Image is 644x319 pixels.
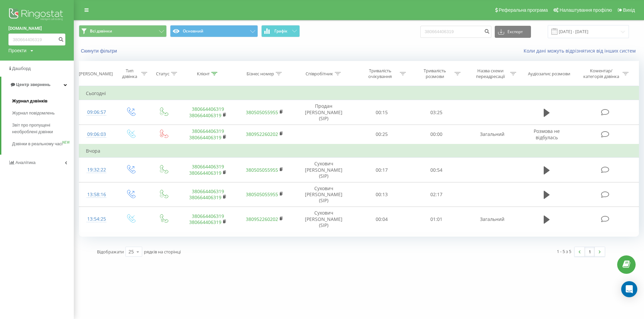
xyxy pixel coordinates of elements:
[8,7,65,23] img: Ringostat logo
[192,213,224,219] a: 380664406319
[156,71,169,77] div: Статус
[12,119,74,138] a: Звіт про пропущені необроблені дзвінки
[621,281,637,297] div: Open Intercom Messenger
[86,106,107,119] div: 09:06:57
[79,144,639,158] td: Вчора
[8,33,65,46] input: Пошук за номером
[12,98,48,104] span: Журнал дзвінків
[557,248,571,255] div: 1 - 5 з 5
[79,48,120,54] button: Скинути фільтри
[464,207,521,232] td: Загальний
[120,68,140,79] div: Тип дзвінка
[192,106,224,112] a: 380664406319
[559,7,612,13] span: Налаштування профілю
[170,25,258,37] button: Основний
[420,26,491,38] input: Пошук за номером
[355,125,409,144] td: 00:25
[362,68,398,79] div: Тривалість очікування
[246,131,278,137] a: 380952260202
[189,134,221,141] a: 380664406319
[12,122,70,135] span: Звіт про пропущені необроблені дзвінки
[189,170,221,176] a: 380664406319
[261,25,300,37] button: Графік
[8,25,65,32] a: [DOMAIN_NAME]
[355,182,409,207] td: 00:13
[12,95,74,107] a: Журнал дзвінків
[1,77,74,93] a: Центр звернень
[12,138,74,150] a: Дзвінки в реальному часіNEW
[524,48,639,54] a: Коли дані можуть відрізнятися вiд інших систем
[293,182,354,207] td: Сухович [PERSON_NAME] (SIP)
[90,28,112,34] span: Всі дзвінки
[499,7,548,13] span: Реферальна програма
[355,207,409,232] td: 00:04
[12,110,55,116] span: Журнал повідомлень
[246,109,278,115] a: 380505055955
[192,163,224,170] a: 380664406319
[495,26,531,38] button: Експорт
[534,128,560,140] span: Розмова не відбулась
[86,128,107,141] div: 09:06:03
[582,68,621,79] div: Коментар/категорія дзвінка
[128,248,134,255] div: 25
[473,68,508,79] div: Назва схеми переадресації
[197,71,210,77] div: Клієнт
[189,194,221,201] a: 380664406319
[79,25,167,37] button: Всі дзвінки
[409,207,464,232] td: 01:01
[355,100,409,125] td: 00:15
[144,249,181,255] span: рядків на сторінці
[293,100,354,125] td: Продан [PERSON_NAME] (SIP)
[86,188,107,201] div: 13:58:16
[623,7,635,13] span: Вихід
[79,87,639,100] td: Сьогодні
[409,125,464,144] td: 00:00
[585,247,595,256] a: 1
[528,71,570,77] div: Аудіозапис розмови
[189,112,221,118] a: 380664406319
[409,182,464,207] td: 02:17
[15,160,36,165] span: Аналiтика
[246,167,278,173] a: 380505055955
[12,107,74,119] a: Журнал повідомлень
[293,207,354,232] td: Сухович [PERSON_NAME] (SIP)
[274,29,287,33] span: Графік
[189,219,221,225] a: 380664406319
[417,68,453,79] div: Тривалість розмови
[97,249,124,255] span: Відображати
[86,213,107,226] div: 13:54:25
[192,128,224,134] a: 380664406319
[79,71,113,77] div: [PERSON_NAME]
[12,141,62,147] span: Дзвінки в реальному часі
[246,216,278,222] a: 380952260202
[306,71,333,77] div: Співробітник
[355,158,409,182] td: 00:17
[16,82,50,87] span: Центр звернень
[293,158,354,182] td: Сухович [PERSON_NAME] (SIP)
[8,47,26,54] div: Проекти
[246,191,278,197] a: 380505055955
[409,100,464,125] td: 03:25
[409,158,464,182] td: 00:54
[464,125,521,144] td: Загальний
[12,66,31,71] span: Дашборд
[86,163,107,176] div: 19:32:22
[192,188,224,194] a: 380664406319
[247,71,274,77] div: Бізнес номер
